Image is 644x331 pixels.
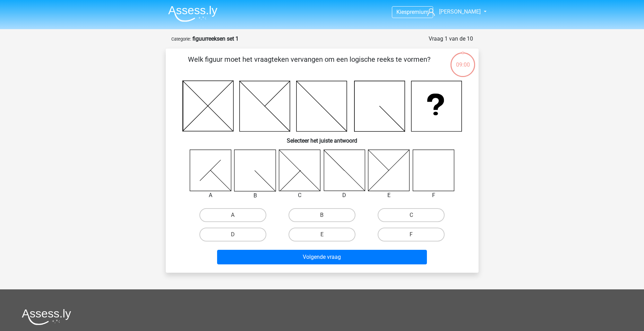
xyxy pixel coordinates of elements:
[450,52,476,69] div: 09:00
[184,191,237,200] div: A
[378,208,445,222] label: C
[199,228,266,241] label: D
[289,208,355,222] label: B
[378,228,445,241] label: F
[392,7,433,17] a: Kiespremium
[439,8,481,15] span: [PERSON_NAME]
[407,191,460,200] div: F
[177,132,467,144] h6: Selecteer het juiste antwoord
[289,228,355,241] label: E
[192,35,239,42] strong: figuurreeksen set 1
[22,309,71,325] img: Assessly logo
[318,191,371,200] div: D
[199,208,266,222] label: A
[424,8,481,16] a: [PERSON_NAME]
[274,191,326,200] div: C
[429,35,473,43] div: Vraag 1 van de 10
[229,192,281,200] div: B
[217,250,427,264] button: Volgende vraag
[168,6,217,22] img: Assessly
[363,191,415,200] div: E
[396,9,407,15] span: Kies
[171,36,191,42] small: Categorie:
[407,9,429,15] span: premium
[177,54,441,75] p: Welk figuur moet het vraagteken vervangen om een logische reeks te vormen?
